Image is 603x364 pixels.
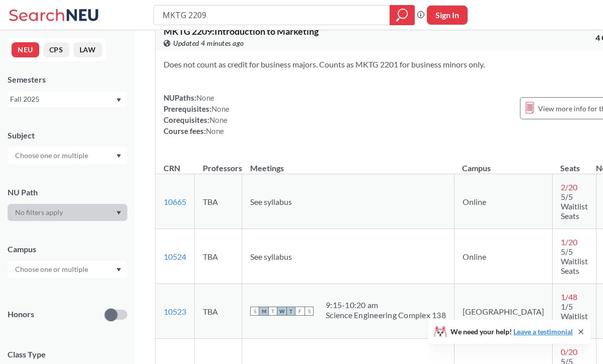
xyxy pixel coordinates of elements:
[116,211,121,215] svg: Dropdown arrow
[242,153,455,174] th: Meetings
[116,154,121,158] svg: Dropdown arrow
[326,310,446,320] div: Science Engineering Complex 138
[73,42,102,57] button: LAW
[396,8,408,22] svg: magnifying glass
[454,284,552,339] td: [GEOGRAPHIC_DATA]
[162,7,383,24] input: Class, professor, course number, "phrase"
[164,197,186,206] a: 10665
[454,153,552,174] th: Campus
[116,268,121,272] svg: Dropdown arrow
[116,98,121,102] svg: Dropdown arrow
[10,263,95,275] input: Choose one or multiple
[250,197,292,206] span: See syllabus
[513,327,573,336] a: Leave a testimonial
[259,307,268,316] span: M
[268,307,277,316] span: T
[427,6,468,25] button: Sign In
[561,247,588,275] span: 5/5 Waitlist Seats
[173,38,244,49] span: Updated 4 minutes ago
[454,229,552,284] td: Online
[295,307,305,316] span: F
[8,130,127,141] div: Subject
[196,93,214,102] span: None
[206,126,224,135] span: None
[195,229,242,284] td: TBA
[8,244,127,255] div: Campus
[8,204,127,221] div: Dropdown arrow
[164,92,230,136] div: NUPaths: Prerequisites: Corequisites: Course fees:
[561,182,577,192] span: 2 / 20
[561,302,588,330] span: 1/5 Waitlist Seats
[561,347,577,356] span: 0 / 20
[164,252,186,261] a: 10524
[561,237,577,247] span: 1 / 20
[8,349,127,360] span: Class Type
[8,91,127,107] div: Fall 2025Dropdown arrow
[211,104,230,113] span: None
[195,284,242,339] td: TBA
[390,5,415,25] div: magnifying glass
[10,94,115,105] div: Fall 2025
[164,307,186,316] a: 10523
[8,261,127,278] div: Dropdown arrow
[305,307,314,316] span: S
[8,309,34,320] p: Honors
[43,42,69,57] button: CPS
[8,187,127,198] div: NU Path
[326,300,446,310] div: 9:15 - 10:20 am
[195,153,242,174] th: Professors
[164,163,180,174] div: CRN
[454,174,552,229] td: Online
[8,74,127,85] div: Semesters
[10,150,95,162] input: Choose one or multiple
[250,252,292,261] span: See syllabus
[277,307,286,316] span: W
[209,115,228,124] span: None
[561,192,588,221] span: 5/5 Waitlist Seats
[561,292,577,302] span: 1 / 48
[195,174,242,229] td: TBA
[552,153,596,174] th: Seats
[250,307,259,316] span: S
[12,42,39,57] button: NEU
[164,26,319,37] span: MKTG 2209 : Introduction to Marketing
[8,147,127,164] div: Dropdown arrow
[286,307,295,316] span: T
[450,328,573,335] span: We need your help!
